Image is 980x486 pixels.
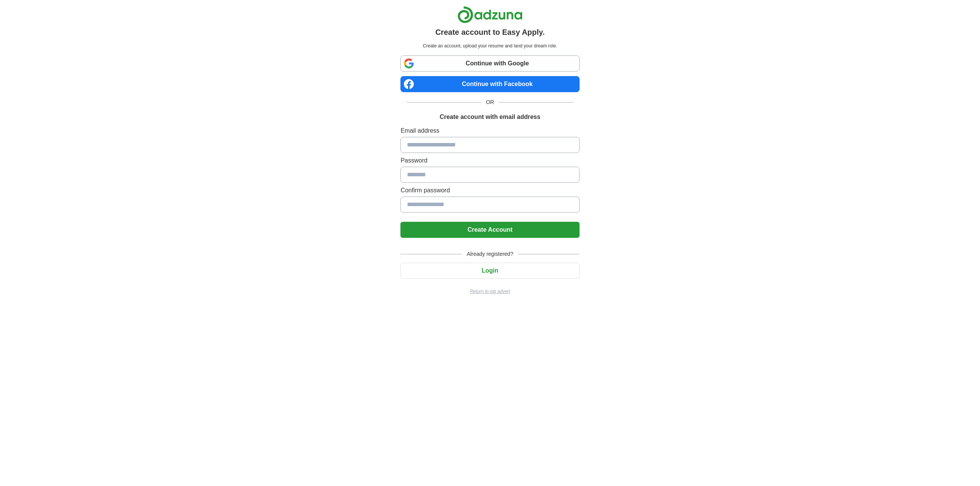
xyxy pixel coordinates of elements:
p: Create an account, upload your resume and land your dream role. [402,42,578,49]
a: Return to job advert [400,288,579,295]
span: Already registered? [462,250,518,258]
h1: Create account to Easy Apply. [435,26,545,38]
button: Create Account [400,222,579,238]
a: Continue with Facebook [400,76,579,92]
label: Confirm password [400,186,579,195]
img: Adzuna logo [457,6,523,23]
label: Email address [400,126,579,135]
a: Login [400,267,579,274]
span: OR [482,98,499,106]
h1: Create account with email address [439,112,540,122]
a: Continue with Google [400,55,579,72]
button: Login [400,263,579,279]
label: Password [400,156,579,165]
